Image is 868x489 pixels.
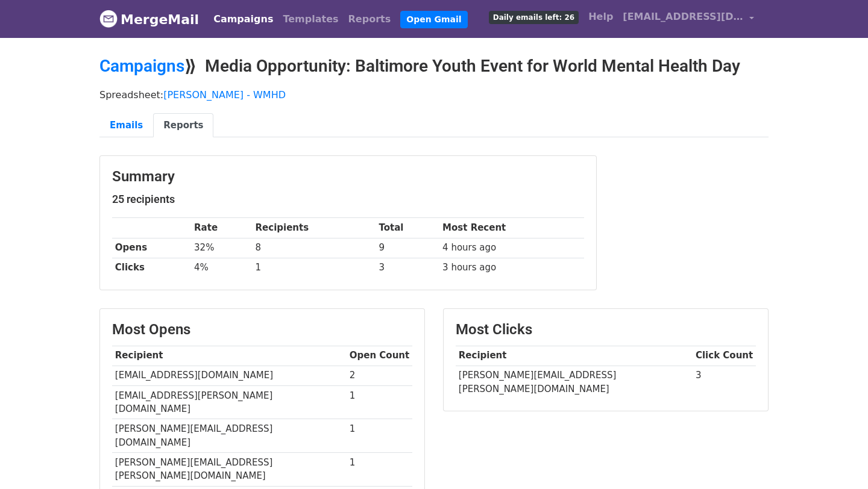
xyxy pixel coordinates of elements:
th: Most Recent [439,218,584,238]
h3: Most Opens [112,321,412,338]
h3: Most Clicks [456,321,756,338]
a: Help [583,5,618,29]
th: Click Count [693,346,756,366]
a: Campaigns [209,7,278,31]
img: MergeMail logo [99,10,118,28]
h5: 25 recipients [112,193,584,206]
td: 4 hours ago [439,238,584,258]
a: Emails [99,113,153,138]
td: 3 hours ago [439,258,584,278]
a: Reports [153,113,213,138]
a: Daily emails left: 26 [484,5,583,29]
a: Reports [344,7,396,31]
h3: Summary [112,168,584,185]
p: Spreadsheet: [99,89,769,101]
a: Campaigns [99,56,184,76]
th: Recipient [456,346,693,366]
td: 32% [191,238,253,258]
th: Open Count [347,346,412,366]
th: Total [376,218,440,238]
td: 1 [347,385,412,419]
td: 8 [253,238,376,258]
th: Rate [191,218,253,238]
td: 1 [347,419,412,453]
td: 2 [347,366,412,385]
th: Opens [112,238,191,258]
td: [PERSON_NAME][EMAIL_ADDRESS][DOMAIN_NAME] [112,419,347,453]
span: Daily emails left: 26 [489,11,579,24]
td: [EMAIL_ADDRESS][DOMAIN_NAME] [112,366,347,385]
td: 1 [253,258,376,278]
a: Open Gmail [400,11,467,28]
span: [EMAIL_ADDRESS][DOMAIN_NAME] [623,10,743,24]
a: [PERSON_NAME] - WMHD [163,89,286,101]
td: [PERSON_NAME][EMAIL_ADDRESS][PERSON_NAME][DOMAIN_NAME] [456,366,693,399]
a: MergeMail [99,7,199,32]
h2: ⟫ Media Opportunity: Baltimore Youth Event for World Mental Health Day [99,56,769,76]
td: 4% [191,258,253,278]
th: Recipients [253,218,376,238]
a: [EMAIL_ADDRESS][DOMAIN_NAME] [618,5,759,33]
td: 1 [347,452,412,486]
a: Templates [278,7,343,31]
td: [PERSON_NAME][EMAIL_ADDRESS][PERSON_NAME][DOMAIN_NAME] [112,452,347,486]
td: 3 [376,258,440,278]
td: 3 [693,366,756,399]
td: 9 [376,238,440,258]
th: Recipient [112,346,347,366]
td: [EMAIL_ADDRESS][PERSON_NAME][DOMAIN_NAME] [112,385,347,419]
th: Clicks [112,258,191,278]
